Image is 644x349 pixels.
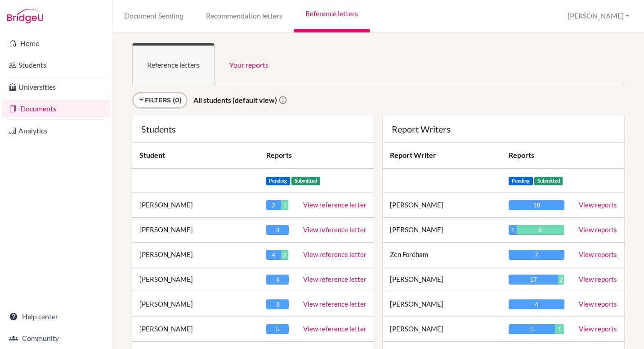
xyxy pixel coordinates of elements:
div: 4 [509,299,564,309]
td: [PERSON_NAME] [132,193,259,218]
a: View reports [579,275,617,283]
div: Students [141,124,365,133]
a: Universities [2,78,110,96]
span: Pending [266,177,291,185]
div: 6 [517,225,564,235]
th: Reports [501,143,572,168]
td: [PERSON_NAME] [132,317,259,342]
span: Pending [509,177,533,185]
td: [PERSON_NAME] [383,267,501,292]
a: View reports [579,201,617,209]
div: 18 [509,200,564,210]
a: View reference letter [303,201,367,209]
div: 1 [281,200,289,210]
div: 3 [266,299,289,309]
a: Help center [2,308,110,326]
td: [PERSON_NAME] [132,218,259,243]
td: [PERSON_NAME] [132,243,259,267]
a: Students [2,56,110,74]
a: View reports [579,250,617,258]
span: Submitted [291,177,320,185]
strong: All students (default view) [193,96,277,104]
div: 5 [266,324,289,334]
a: Home [2,34,110,52]
a: View reference letter [303,300,367,308]
td: [PERSON_NAME] [132,292,259,317]
span: Submitted [534,177,563,185]
a: View reports [579,225,617,234]
td: Zen Fordham [383,243,501,267]
a: Community [2,329,110,347]
a: View reports [579,325,617,333]
td: [PERSON_NAME] [383,193,501,218]
th: Report Writer [383,143,501,168]
a: View reference letter [303,325,367,333]
a: Your reports [215,43,283,85]
div: 2 [281,250,289,260]
a: Documents [2,100,110,118]
a: Reference letters [132,43,215,85]
th: Student [132,143,259,168]
td: [PERSON_NAME] [383,292,501,317]
div: 2 [266,200,281,210]
img: Bridge-U [7,9,43,23]
a: View reference letter [303,250,367,258]
a: Analytics [2,122,110,140]
div: 7 [509,250,564,260]
div: 4 [266,250,281,260]
td: [PERSON_NAME] [132,267,259,292]
td: [PERSON_NAME] [383,317,501,342]
div: Report Writers [392,124,615,133]
div: 1 [555,324,564,334]
th: Reports [259,143,374,168]
div: 1 [509,225,516,235]
a: View reference letter [303,275,367,283]
td: [PERSON_NAME] [383,218,501,243]
a: View reference letter [303,225,367,234]
a: Filters (0) [132,92,188,109]
a: View reports [579,300,617,308]
div: 3 [266,225,289,235]
div: 2 [558,275,563,285]
div: 17 [509,275,558,285]
div: 5 [509,324,555,334]
div: 4 [266,275,289,285]
button: [PERSON_NAME] [563,8,633,24]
